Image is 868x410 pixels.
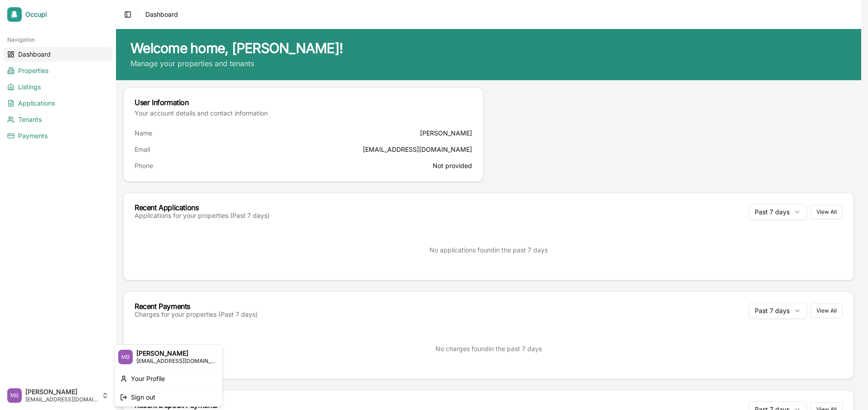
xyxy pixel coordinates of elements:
[433,161,472,170] dd: Not provided
[18,82,41,92] span: Listings
[18,99,55,108] span: Applications
[135,99,472,106] div: User Information
[135,129,152,138] dt: Name
[116,390,221,405] div: Sign out
[7,388,22,403] img: Matt Barnicle
[116,371,221,386] div: Your Profile
[18,66,48,75] span: Properties
[25,396,98,403] span: [EMAIL_ADDRESS][DOMAIN_NAME]
[136,349,219,357] span: [PERSON_NAME]
[135,231,843,269] div: No applications found in the past 7 days
[145,10,178,19] nav: breadcrumb
[130,58,847,69] p: Manage your properties and tenants
[18,115,42,124] span: Tenants
[135,211,270,220] div: Applications for your properties (Past 7 days)
[145,10,178,18] span: Dashboard
[810,304,843,318] button: View All
[25,388,98,396] span: [PERSON_NAME]
[363,145,472,154] dd: [EMAIL_ADDRESS][DOMAIN_NAME]
[810,205,843,219] button: View All
[135,204,270,211] div: Recent Applications
[420,129,472,138] dd: [PERSON_NAME]
[118,350,133,364] img: Matt Barnicle
[135,310,258,319] div: Charges for your properties (Past 7 days)
[130,40,847,56] h1: Welcome home, [PERSON_NAME]!
[135,330,843,368] div: No charges found in the past 7 days
[135,109,472,118] div: Your account details and contact information
[18,50,51,59] span: Dashboard
[135,145,150,154] dt: Email
[135,161,153,170] dt: Phone
[4,33,112,47] div: Navigation
[18,131,48,140] span: Payments
[25,10,109,19] span: Occupi
[135,303,258,310] div: Recent Payments
[136,357,219,365] span: [EMAIL_ADDRESS][DOMAIN_NAME]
